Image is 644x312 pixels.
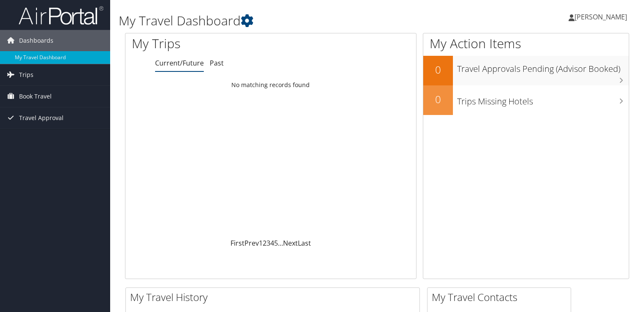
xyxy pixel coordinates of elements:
a: 5 [274,238,278,248]
a: Past [210,58,224,68]
h1: My Action Items [423,35,629,52]
h2: 0 [423,63,453,77]
span: Dashboards [19,30,53,51]
h2: 0 [423,92,453,107]
h3: Travel Approvals Pending (Advisor Booked) [457,59,629,75]
a: 3 [266,238,270,248]
a: Prev [244,238,259,248]
a: Last [298,238,311,248]
h1: My Travel Dashboard [119,12,463,30]
a: 4 [270,238,274,248]
span: [PERSON_NAME] [575,12,627,22]
a: 2 [263,238,266,248]
span: Book Travel [19,86,52,107]
td: No matching records found [125,77,416,93]
img: airportal-logo.png [19,5,103,25]
a: 0Trips Missing Hotels [423,85,629,115]
h2: My Travel History [130,290,419,304]
a: Next [283,238,298,248]
a: Current/Future [155,58,204,68]
a: 0Travel Approvals Pending (Advisor Booked) [423,56,629,85]
h3: Trips Missing Hotels [457,91,629,107]
a: First [230,238,244,248]
a: 1 [259,238,263,248]
span: Trips [19,64,33,85]
h2: My Travel Contacts [432,290,571,304]
h1: My Trips [132,35,289,52]
span: Travel Approval [19,107,64,129]
a: [PERSON_NAME] [569,4,636,30]
span: … [278,238,283,248]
